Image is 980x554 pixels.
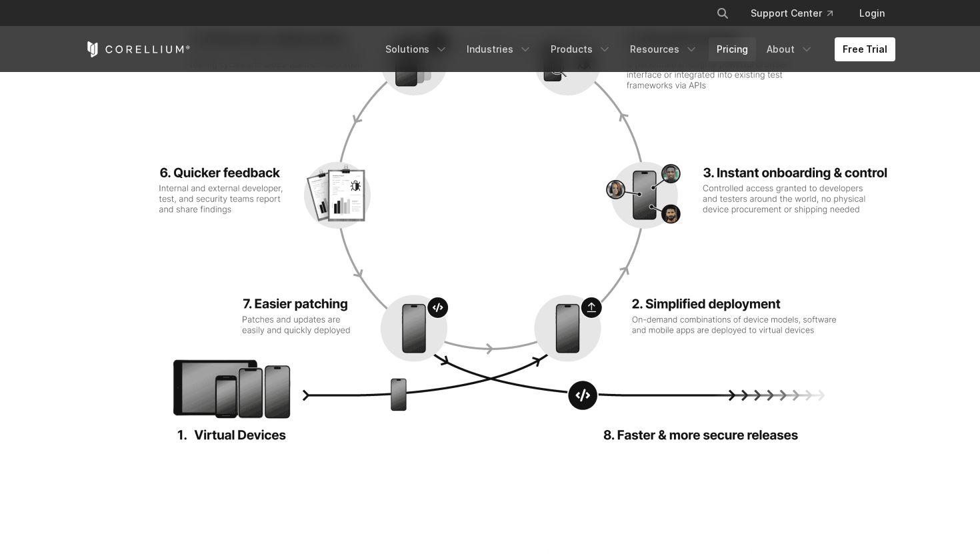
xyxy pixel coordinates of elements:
[622,37,706,61] a: Resources
[85,19,895,446] img: Streamline DevSecOps Mobile Devices
[377,37,895,61] div: Navigation Menu
[759,37,821,61] a: About
[377,37,456,61] a: Solutions
[459,37,540,61] a: Industries
[740,1,843,25] a: Support Center
[85,41,191,57] a: Corellium Home
[849,1,895,25] a: Login
[711,1,735,25] button: Search
[835,37,895,61] a: Free Trial
[700,1,895,25] div: Navigation Menu
[709,37,756,61] a: Pricing
[543,37,619,61] a: Products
